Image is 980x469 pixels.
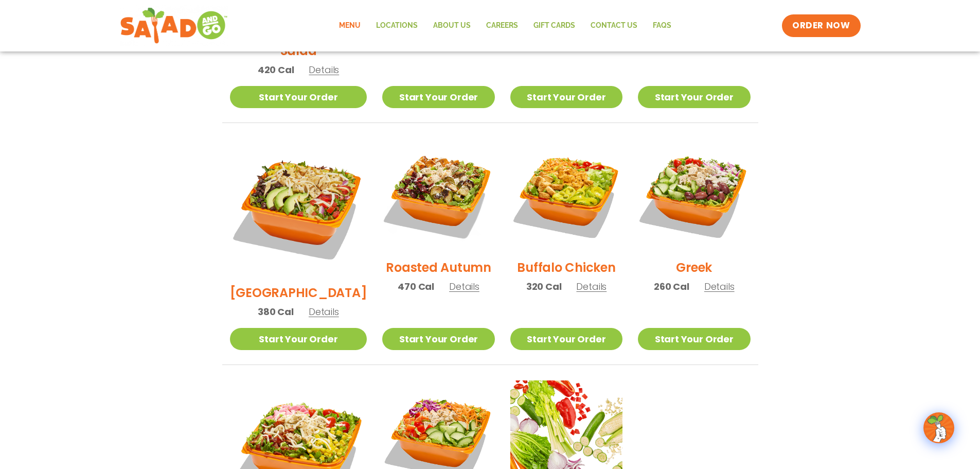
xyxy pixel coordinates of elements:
[526,14,583,38] a: GIFT CARDS
[120,5,228,46] img: new-SAG-logo-768×292
[368,14,425,38] a: Locations
[230,86,367,108] a: Start Your Order
[258,305,294,319] span: 380 Cal
[517,258,615,276] h2: Buffalo Chicken
[645,14,679,38] a: FAQs
[309,305,339,318] span: Details
[792,20,850,32] span: ORDER NOW
[638,328,750,350] a: Start Your Order
[425,14,478,38] a: About Us
[638,138,750,251] img: Product photo for Greek Salad
[449,280,479,293] span: Details
[638,86,750,108] a: Start Your Order
[478,14,526,38] a: Careers
[510,138,622,251] img: Product photo for Buffalo Chicken Salad
[382,328,494,350] a: Start Your Order
[583,14,645,38] a: Contact Us
[510,86,622,108] a: Start Your Order
[230,138,367,276] img: Product photo for BBQ Ranch Salad
[382,86,494,108] a: Start Your Order
[230,328,367,350] a: Start Your Order
[782,14,860,37] a: ORDER NOW
[676,258,712,276] h2: Greek
[309,63,339,76] span: Details
[230,284,367,302] h2: [GEOGRAPHIC_DATA]
[654,280,689,293] span: 260 Cal
[398,280,434,293] span: 470 Cal
[510,328,622,350] a: Start Your Order
[924,413,953,442] img: wpChatIcon
[331,14,679,38] nav: Menu
[382,138,494,251] img: Product photo for Roasted Autumn Salad
[526,280,562,293] span: 320 Cal
[258,63,294,77] span: 420 Cal
[331,14,368,38] a: Menu
[576,280,607,293] span: Details
[704,280,735,293] span: Details
[386,258,491,276] h2: Roasted Autumn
